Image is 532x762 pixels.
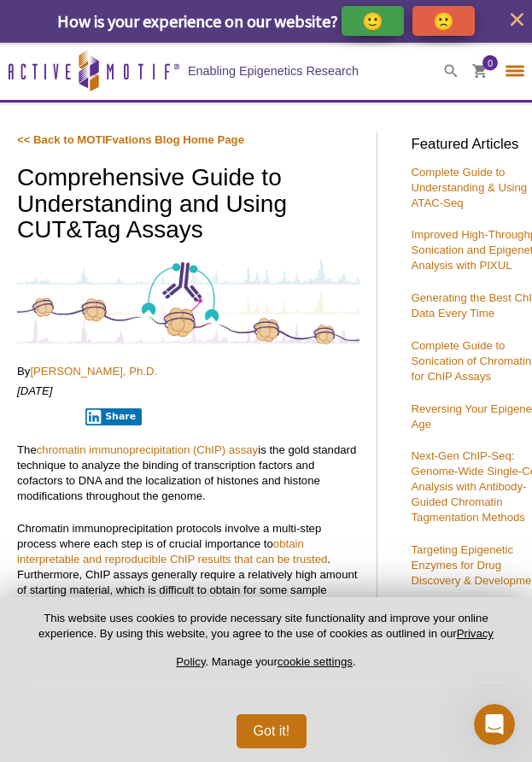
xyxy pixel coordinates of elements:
p: The is the gold standard technique to analyze the binding of transcription factors and cofactors ... [17,443,360,504]
p: 🙂 [362,10,383,32]
iframe: X Post Button [17,407,73,425]
p: Chromatin immunoprecipitation protocols involve a multi-step process where each step is of crucia... [17,521,360,675]
button: cookie settings [278,655,353,668]
button: Got it! [237,714,307,748]
a: [PERSON_NAME], Ph.D. [30,365,157,378]
a: Complete Guide to Understanding & Using ATAC-Seq [412,166,528,209]
p: 🙁 [433,10,454,32]
p: This website uses cookies to provide necessary site functionality and improve your online experie... [27,611,505,683]
p: By [17,364,360,379]
button: close [506,9,528,30]
h1: Comprehensive Guide to Understanding and Using CUT&Tag Assays [17,165,360,246]
a: Privacy Policy [176,627,494,667]
a: << Back to MOTIFvations Blog Home Page [17,133,244,146]
span: 0 [488,56,493,71]
a: chromatin immunoprecipitation (ChIP) assay [37,443,258,456]
button: Share [85,408,143,425]
a: 0 [472,64,488,82]
img: Antibody-Based Tagmentation Notes [17,258,360,346]
em: [DATE] [17,384,53,397]
a: Complete Guide to Sonication of Chromatin for ChIP Assays [412,339,532,383]
span: How is your experience on our website? [57,10,338,32]
iframe: Intercom live chat [474,704,515,745]
h2: Enabling Epigenetics Research [188,63,359,79]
